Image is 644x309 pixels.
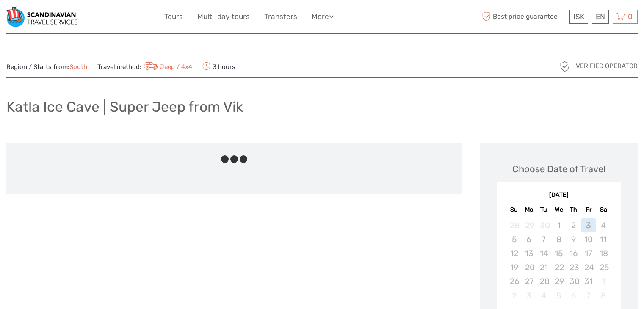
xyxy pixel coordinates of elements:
[551,246,566,260] div: Not available Wednesday, October 15th, 2025
[566,289,581,303] div: Not available Thursday, November 6th, 2025
[551,232,566,246] div: Not available Wednesday, October 8th, 2025
[566,274,581,288] div: Not available Thursday, October 30th, 2025
[522,260,536,274] div: Not available Monday, October 20th, 2025
[264,11,297,23] a: Transfers
[536,289,551,303] div: Not available Tuesday, November 4th, 2025
[592,10,609,24] div: EN
[6,6,77,27] img: Scandinavian Travel
[536,204,551,215] div: Tu
[97,61,192,72] span: Travel method:
[522,232,536,246] div: Not available Monday, October 6th, 2025
[551,289,566,303] div: Not available Wednesday, November 5th, 2025
[566,204,581,215] div: Th
[512,163,605,176] div: Choose Date of Travel
[164,11,183,23] a: Tours
[596,246,611,260] div: Not available Saturday, October 18th, 2025
[596,232,611,246] div: Not available Saturday, October 11th, 2025
[566,232,581,246] div: Not available Thursday, October 9th, 2025
[197,11,250,23] a: Multi-day tours
[497,191,621,200] div: [DATE]
[596,218,611,232] div: Not available Saturday, October 4th, 2025
[581,274,596,288] div: Not available Friday, October 31st, 2025
[551,204,566,215] div: We
[551,274,566,288] div: Not available Wednesday, October 29th, 2025
[506,274,521,288] div: Not available Sunday, October 26th, 2025
[551,260,566,274] div: Not available Wednesday, October 22nd, 2025
[522,289,536,303] div: Not available Monday, November 3rd, 2025
[536,246,551,260] div: Not available Tuesday, October 14th, 2025
[551,218,566,232] div: Not available Wednesday, October 1st, 2025
[202,61,235,72] span: 3 hours
[506,246,521,260] div: Not available Sunday, October 12th, 2025
[596,274,611,288] div: Not available Saturday, November 1st, 2025
[506,218,521,232] div: Not available Sunday, September 28th, 2025
[566,246,581,260] div: Not available Thursday, October 16th, 2025
[566,260,581,274] div: Not available Thursday, October 23rd, 2025
[536,232,551,246] div: Not available Tuesday, October 7th, 2025
[581,204,596,215] div: Fr
[536,274,551,288] div: Not available Tuesday, October 28th, 2025
[312,11,334,23] a: More
[596,260,611,274] div: Not available Saturday, October 25th, 2025
[506,289,521,303] div: Not available Sunday, November 2nd, 2025
[480,10,567,24] span: Best price guarantee
[581,218,596,232] div: Not available Friday, October 3rd, 2025
[576,62,638,71] span: Verified Operator
[627,12,634,21] span: 0
[566,218,581,232] div: Not available Thursday, October 2nd, 2025
[596,289,611,303] div: Not available Saturday, November 8th, 2025
[573,12,584,21] span: ISK
[581,246,596,260] div: Not available Friday, October 17th, 2025
[522,218,536,232] div: Not available Monday, September 29th, 2025
[581,260,596,274] div: Not available Friday, October 24th, 2025
[506,204,521,215] div: Su
[506,232,521,246] div: Not available Sunday, October 5th, 2025
[6,63,87,72] span: Region / Starts from:
[522,274,536,288] div: Not available Monday, October 27th, 2025
[6,98,243,116] h1: Katla Ice Cave | Super Jeep from Vik
[558,60,572,73] img: verified_operator_grey_128.png
[69,63,87,71] a: South
[522,204,536,215] div: Mo
[581,289,596,303] div: Not available Friday, November 7th, 2025
[536,218,551,232] div: Not available Tuesday, September 30th, 2025
[500,218,618,303] div: month 2025-10
[596,204,611,215] div: Sa
[506,260,521,274] div: Not available Sunday, October 19th, 2025
[536,260,551,274] div: Not available Tuesday, October 21st, 2025
[141,63,192,71] a: Jeep / 4x4
[522,246,536,260] div: Not available Monday, October 13th, 2025
[581,232,596,246] div: Not available Friday, October 10th, 2025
